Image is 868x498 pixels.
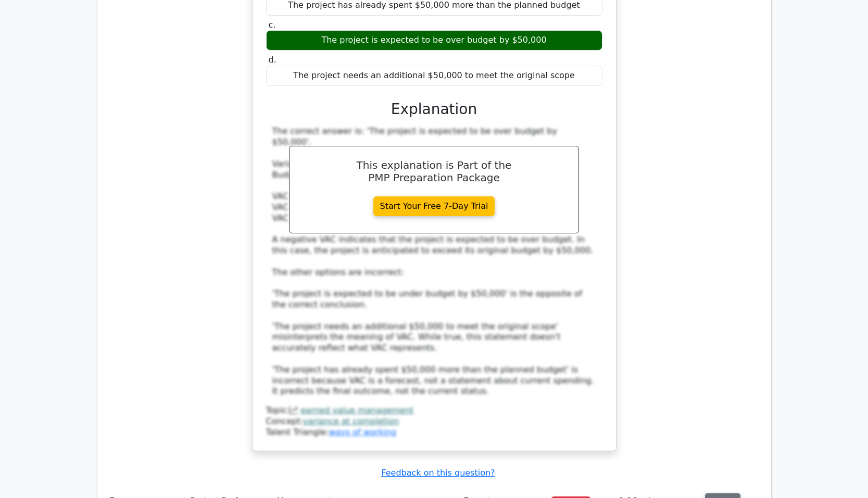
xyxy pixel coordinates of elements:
div: Talent Triangle: [266,405,602,438]
a: Feedback on this question? [381,468,495,478]
a: earned value management [300,405,413,415]
span: d. [269,55,276,65]
a: ways of working [329,427,396,437]
div: The project is expected to be over budget by $50,000 [266,30,602,51]
div: The project needs an additional $50,000 to meet the original scope [266,66,602,86]
a: variance at completion [303,416,399,426]
h3: Explanation [272,101,596,118]
div: The correct answer is: 'The project is expected to be over budget by $50,000'. Variance at Comple... [272,126,596,397]
a: Start Your Free 7-Day Trial [373,196,495,216]
div: Concept: [266,416,602,427]
span: c. [269,20,276,30]
div: Topic: [266,405,602,416]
